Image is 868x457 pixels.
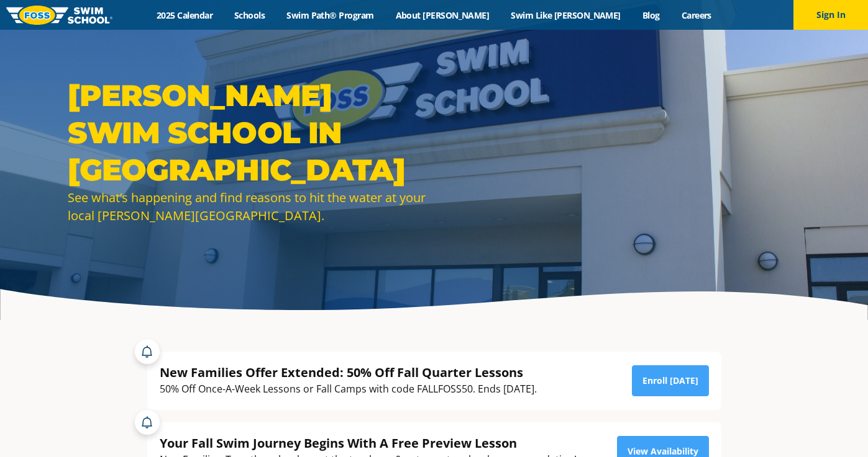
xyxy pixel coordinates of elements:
a: Careers [670,9,722,21]
img: FOSS Swim School Logo [6,6,112,25]
div: Your Fall Swim Journey Begins With A Free Preview Lesson [160,435,577,451]
a: Schools [224,9,276,21]
h1: [PERSON_NAME] Swim School in [GEOGRAPHIC_DATA] [68,77,428,189]
a: Blog [631,9,670,21]
a: Enroll [DATE] [632,365,709,396]
div: 50% Off Once-A-Week Lessons or Fall Camps with code FALLFOSS50. Ends [DATE]. [160,381,537,397]
div: New Families Offer Extended: 50% Off Fall Quarter Lessons [160,364,537,381]
a: About [PERSON_NAME] [385,9,500,21]
a: Swim Like [PERSON_NAME] [500,9,632,21]
a: 2025 Calendar [146,9,224,21]
div: See what’s happening and find reasons to hit the water at your local [PERSON_NAME][GEOGRAPHIC_DATA]. [68,189,428,224]
a: Swim Path® Program [276,9,385,21]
